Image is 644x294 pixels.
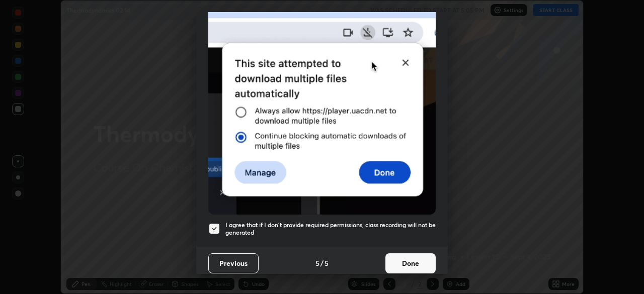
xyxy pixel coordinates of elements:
button: Done [385,253,436,273]
h4: 5 [325,258,329,268]
button: Previous [208,253,259,273]
h5: I agree that if I don't provide required permissions, class recording will not be generated [225,221,436,237]
h4: 5 [315,258,319,268]
h4: / [320,258,324,268]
